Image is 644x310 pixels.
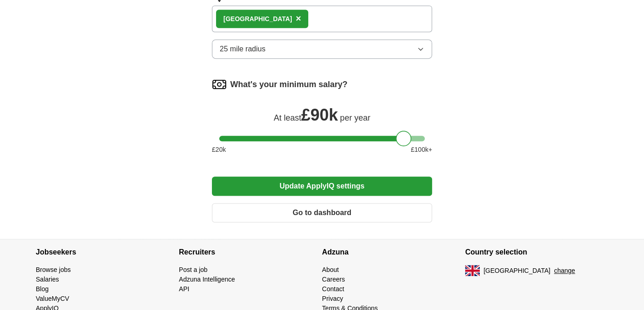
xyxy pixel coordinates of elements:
a: API [179,285,189,293]
span: £ 20 k [212,145,226,155]
span: 25 mile radius [220,44,266,55]
button: Go to dashboard [212,203,432,222]
span: £ 100 k+ [411,145,432,155]
img: UK flag [465,265,480,276]
span: [GEOGRAPHIC_DATA] [483,266,550,276]
div: [GEOGRAPHIC_DATA] [223,14,292,24]
a: About [322,266,339,273]
span: per year [340,113,370,122]
a: Salaries [36,276,59,283]
a: Privacy [322,295,343,302]
a: Contact [322,285,344,293]
button: 25 mile radius [212,39,432,59]
button: Update ApplyIQ settings [212,177,432,196]
img: salary.png [212,77,227,92]
a: ValueMyCV [36,295,69,302]
span: × [296,13,301,23]
h4: Country selection [465,239,608,265]
a: Careers [322,276,345,283]
label: What's your minimum salary? [230,78,347,91]
a: Browse jobs [36,266,71,273]
button: × [296,12,301,26]
button: change [554,266,575,276]
span: £ 90k [301,105,338,124]
a: Post a job [179,266,207,273]
span: At least [274,113,301,122]
a: Adzuna Intelligence [179,276,235,283]
a: Blog [36,285,49,293]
